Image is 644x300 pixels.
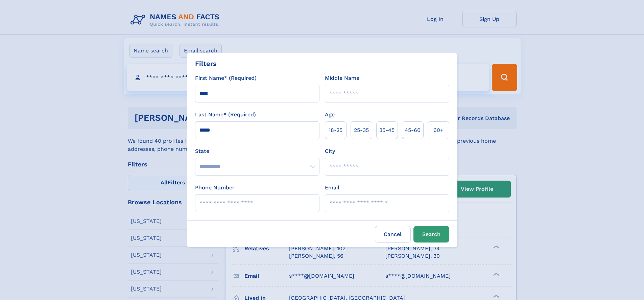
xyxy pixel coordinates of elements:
label: Middle Name [325,74,359,82]
label: First Name* (Required) [195,74,257,82]
button: Search [413,226,449,243]
label: Last Name* (Required) [195,111,256,119]
span: 60+ [433,126,444,134]
span: 18‑25 [329,126,342,134]
div: Filters [195,59,217,69]
label: Cancel [375,226,411,243]
span: 25‑35 [354,126,369,134]
label: Phone Number [195,184,235,192]
label: Email [325,184,339,192]
label: Age [325,111,335,119]
label: City [325,147,335,155]
label: State [195,147,319,155]
span: 35‑45 [379,126,395,134]
span: 45‑60 [405,126,421,134]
